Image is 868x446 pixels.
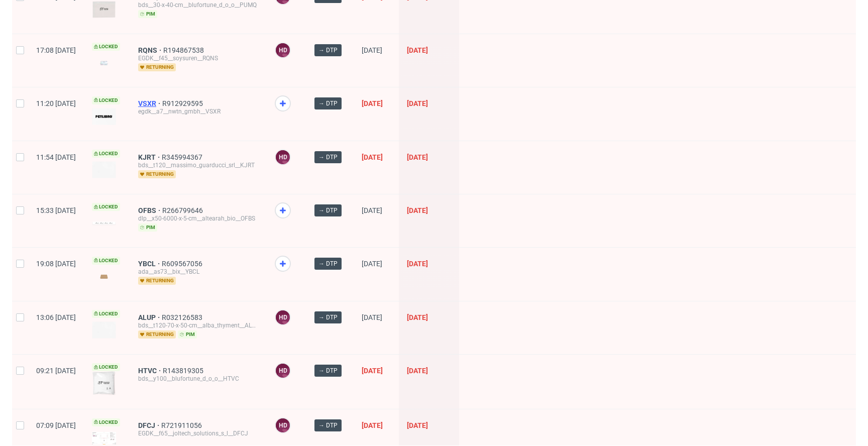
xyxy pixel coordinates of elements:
span: [DATE] [362,260,382,268]
a: HTVC [138,367,163,375]
a: R266799646 [162,206,205,214]
figcaption: HD [276,310,290,324]
span: 17:08 [DATE] [36,46,76,54]
span: [DATE] [362,367,383,375]
div: bds__y100__blufortune_d_o_o__HTVC [138,375,259,383]
span: [DATE] [407,206,428,214]
span: [DATE] [407,153,428,161]
span: Locked [92,43,120,51]
span: returning [138,170,176,178]
a: DFCJ [138,421,161,429]
span: returning [138,330,176,339]
span: 09:21 [DATE] [36,367,76,375]
div: bds__30-x-40-cm__blufortune_d_o_o__PUMQ [138,1,259,9]
a: R345994367 [162,153,204,161]
span: pim [138,10,157,18]
div: ada__as73__bix__YBCL [138,268,259,276]
span: 11:20 [DATE] [36,99,76,107]
span: returning [138,63,176,71]
span: → DTP [318,153,338,162]
figcaption: HD [276,364,290,378]
span: [DATE] [362,313,382,321]
span: pim [138,224,157,232]
a: KJRT [138,153,162,161]
span: Locked [92,203,120,211]
a: OFBS [138,206,162,214]
span: → DTP [318,421,338,430]
div: EGDK__f65__joltech_solutions_s_l__DFCJ [138,429,259,437]
a: R032126583 [162,313,204,321]
img: version_two_editor_design [92,270,116,283]
a: R721911056 [161,421,204,429]
img: version_two_editor_design [92,161,116,178]
span: 13:06 [DATE] [36,313,76,321]
span: → DTP [318,206,338,215]
span: → DTP [318,99,338,108]
span: [DATE] [362,206,382,214]
a: YBCL [138,260,162,268]
a: VSXR [138,99,162,107]
a: R194867538 [163,46,206,54]
span: [DATE] [362,153,383,161]
span: → DTP [318,259,338,268]
span: [DATE] [407,99,428,107]
img: version_two_editor_design [92,1,116,19]
span: Locked [92,418,120,426]
img: version_two_editor_design [92,371,116,395]
span: Locked [92,96,120,104]
a: R143819305 [163,367,205,375]
span: → DTP [318,366,338,375]
img: version_two_editor_design [92,56,116,70]
a: ALUP [138,313,162,321]
img: version_two_editor_design [92,221,116,225]
figcaption: HD [276,150,290,164]
a: R609567056 [162,260,204,268]
div: bds__t120__massimo_guarducci_srl__KJRT [138,161,259,169]
span: 15:33 [DATE] [36,206,76,214]
img: version_two_editor_design [92,108,116,125]
img: version_two_editor_design.png [92,432,116,444]
div: bds__t120-70-x-50-cm__alba_thyment__ALUP [138,321,259,329]
span: [DATE] [407,260,428,268]
figcaption: HD [276,418,290,432]
a: RQNS [138,46,163,54]
span: [DATE] [407,313,428,321]
span: [DATE] [407,46,428,54]
span: → DTP [318,46,338,55]
span: returning [138,277,176,285]
img: version_two_editor_design [92,321,116,339]
span: 19:08 [DATE] [36,260,76,268]
span: [DATE] [362,99,383,107]
span: 11:54 [DATE] [36,153,76,161]
span: Locked [92,363,120,371]
span: Locked [92,257,120,265]
span: pim [178,330,197,339]
span: R912929595 [162,99,205,107]
span: [DATE] [362,46,382,54]
span: [DATE] [407,367,428,375]
div: EGDK__f45__soysuren__RQNS [138,54,259,62]
span: → DTP [318,313,338,322]
span: [DATE] [407,421,428,429]
span: [DATE] [362,421,383,429]
div: dlp__x50-6000-x-5-cm__altearah_bio__OFBS [138,214,259,222]
figcaption: HD [276,43,290,57]
span: Locked [92,310,120,318]
span: Locked [92,150,120,158]
div: egdk__a7__nwtn_gmbh__VSXR [138,107,259,116]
